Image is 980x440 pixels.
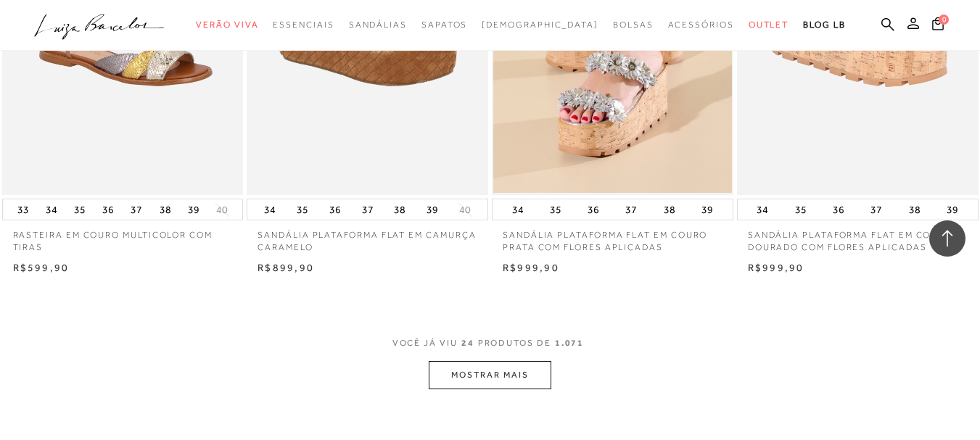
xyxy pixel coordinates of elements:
[503,262,559,273] span: R$999,90
[184,199,204,220] button: 39
[613,12,654,38] a: noSubCategoriesText
[866,199,886,220] button: 37
[803,12,845,38] a: BLOG LB
[928,16,948,36] button: 0
[258,262,314,273] span: R$899,90
[508,199,528,220] button: 34
[126,199,147,220] button: 37
[942,199,963,220] button: 39
[13,199,33,220] button: 33
[613,20,654,30] span: Bolsas
[803,20,845,30] span: BLOG LB
[392,338,588,348] span: VOCÊ JÁ VIU PRODUTOS DE
[70,199,90,220] button: 35
[749,20,789,30] span: Outlet
[492,220,733,254] a: SANDÁLIA PLATAFORMA FLAT EM COURO PRATA COM FLORES APLICADAS
[325,199,345,220] button: 36
[555,338,585,348] span: 1.071
[292,199,313,220] button: 35
[697,199,717,220] button: 39
[668,20,734,30] span: Acessórios
[939,14,949,25] span: 0
[212,203,232,217] button: 40
[583,199,604,220] button: 36
[482,20,598,30] span: [DEMOGRAPHIC_DATA]
[828,199,849,220] button: 36
[260,199,280,220] button: 34
[358,199,378,220] button: 37
[461,338,474,348] span: 24
[621,199,641,220] button: 37
[98,199,118,220] button: 36
[2,220,244,254] a: RASTEIRA EM COURO MULTICOLOR COM TIRAS
[737,220,979,254] a: SANDÁLIA PLATAFORMA FLAT EM COURO DOURADO COM FLORES APLICADAS
[196,20,258,30] span: Verão Viva
[247,220,488,254] a: SANDÁLIA PLATAFORMA FLAT EM CAMURÇA CARAMELO
[390,199,410,220] button: 38
[196,12,258,38] a: noSubCategoriesText
[421,12,467,38] a: noSubCategoriesText
[791,199,811,220] button: 35
[349,20,407,30] span: Sandálias
[349,12,407,38] a: noSubCategoriesText
[155,199,176,220] button: 38
[41,199,62,220] button: 34
[905,199,925,220] button: 38
[748,262,804,273] span: R$999,90
[659,199,680,220] button: 38
[455,203,475,217] button: 40
[429,361,551,389] button: MOSTRAR MAIS
[752,199,773,220] button: 34
[749,12,789,38] a: noSubCategoriesText
[668,12,734,38] a: noSubCategoriesText
[273,20,334,30] span: Essenciais
[273,12,334,38] a: noSubCategoriesText
[13,262,70,273] span: R$599,90
[421,20,467,30] span: Sapatos
[545,199,566,220] button: 35
[422,199,442,220] button: 39
[482,12,598,38] a: noSubCategoriesText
